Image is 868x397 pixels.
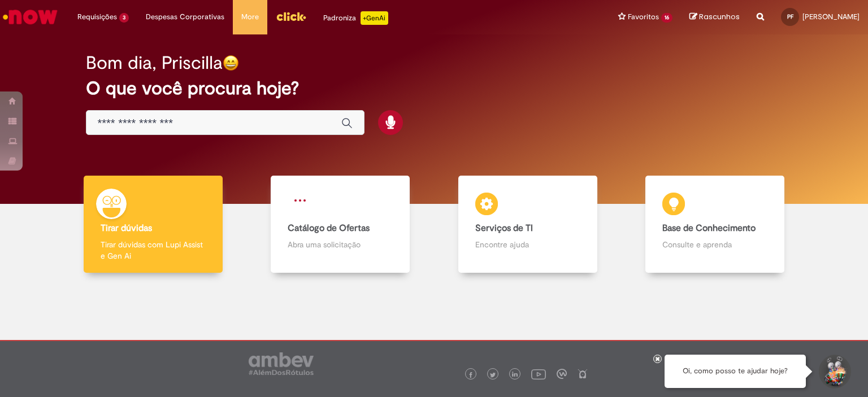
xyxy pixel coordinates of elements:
[531,367,546,381] img: logo_footer_youtube.png
[512,372,518,378] img: logo_footer_linkedin.png
[434,176,622,273] a: Serviços de TI Encontre ajuda
[662,239,767,250] p: Consulte e aprenda
[661,13,672,23] span: 16
[1,6,59,28] img: ServiceNow
[622,176,809,273] a: Base de Conhecimento Consulte e aprenda
[475,239,580,250] p: Encontre ajuda
[475,223,533,234] b: Serviços de TI
[323,11,388,25] div: Padroniza
[578,369,588,379] img: logo_footer_naosei.png
[276,8,306,25] img: click_logo_yellow_360x200.png
[361,11,388,25] p: +GenAi
[241,11,259,23] span: More
[101,239,206,261] p: Tirar dúvidas com Lupi Assist e Gen Ai
[665,355,806,388] div: Oi, como posso te ajudar hoje?
[223,55,239,71] img: happy-face.png
[101,223,152,234] b: Tirar dúvidas
[802,12,860,21] span: [PERSON_NAME]
[249,352,314,375] img: logo_footer_ambev_rotulo_gray.png
[628,11,659,23] span: Favoritos
[787,13,793,20] span: PF
[689,12,740,23] a: Rascunhos
[557,369,567,379] img: logo_footer_workplace.png
[288,239,393,250] p: Abra uma solicitação
[817,355,851,389] button: Iniciar Conversa de Suporte
[247,176,435,273] a: Catálogo de Ofertas Abra uma solicitação
[86,53,223,73] h2: Bom dia, Priscilla
[119,13,129,23] span: 3
[77,11,117,23] span: Requisições
[662,223,756,234] b: Base de Conhecimento
[146,11,224,23] span: Despesas Corporativas
[59,176,247,273] a: Tirar dúvidas Tirar dúvidas com Lupi Assist e Gen Ai
[468,372,474,378] img: logo_footer_facebook.png
[288,223,370,234] b: Catálogo de Ofertas
[86,78,783,98] h2: O que você procura hoje?
[490,372,496,378] img: logo_footer_twitter.png
[699,11,740,22] span: Rascunhos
